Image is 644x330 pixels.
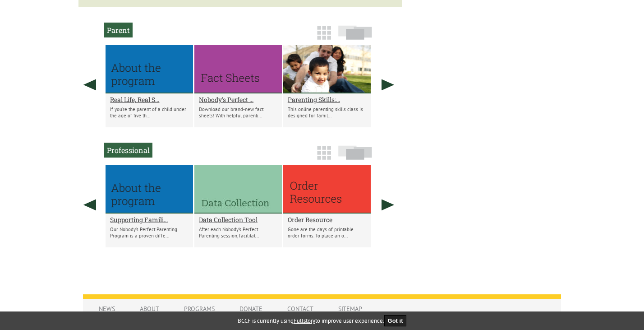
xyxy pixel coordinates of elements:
[110,106,189,119] p: If you’re the parent of a child under the age of five th...
[317,26,331,40] img: grid-icon.png
[317,146,331,160] img: grid-icon.png
[199,226,277,239] p: After each Nobody’s Perfect Parenting session, facilitat...
[175,300,224,317] a: Programs
[283,165,371,247] li: Order Resource
[104,143,152,158] h2: Professional
[338,25,372,40] img: slide-icon.png
[230,300,271,317] a: Donate
[329,300,371,317] a: Sitemap
[314,150,334,164] a: Grid View
[199,215,277,224] a: Data Collection Tool
[278,300,322,317] a: Contact
[194,45,282,127] li: Nobody's Perfect Fact Sheets
[104,23,133,37] h2: Parent
[199,106,277,119] p: Download our brand-new fact sheets! With helpful parenti...
[199,95,277,104] a: Nobody's Perfect ...
[288,215,366,224] a: Order Resource
[283,45,371,127] li: Parenting Skills: 0-5
[106,165,193,247] li: Supporting Families, Reducing Risk
[288,106,366,119] p: This online parenting skills class is designed for famil...
[336,150,375,164] a: Slide View
[384,315,407,326] button: Got it
[106,45,193,127] li: Real Life, Real Support for Positive Parenting
[110,215,189,224] a: Supporting Famili...
[314,30,334,44] a: Grid View
[194,165,282,247] li: Data Collection Tool
[90,300,124,317] a: News
[294,317,315,325] a: Fullstory
[336,30,375,44] a: Slide View
[288,95,366,104] a: Parenting Skills:...
[131,300,168,317] a: About
[288,226,366,239] p: Gone are the days of printable order forms. To place an o...
[338,145,372,160] img: slide-icon.png
[110,226,189,239] p: Our Nobody’s Perfect Parenting Program is a proven diffe...
[110,95,189,104] a: Real Life, Real S...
